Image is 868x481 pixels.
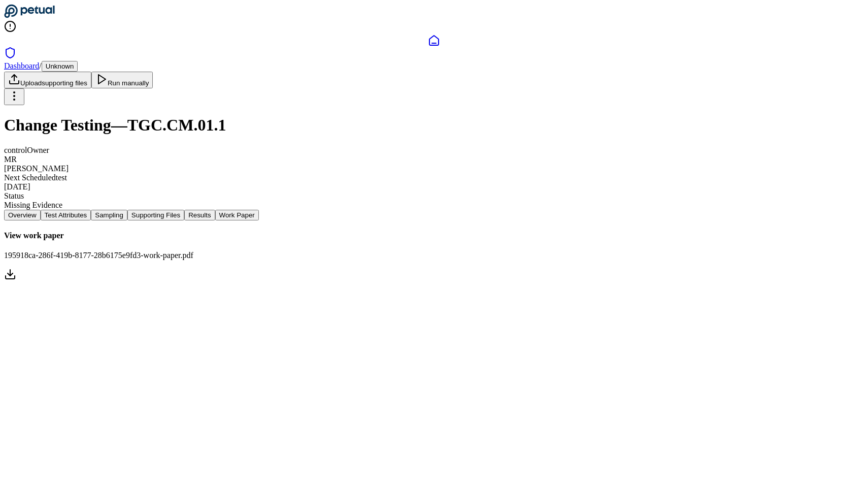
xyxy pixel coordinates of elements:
[4,210,864,220] nav: Tabs
[4,35,864,47] a: Dashboard
[91,72,153,88] button: Run manually
[4,251,864,260] p: 195918ca-286f-419b-8177-28b6175e9fd3-work-paper.pdf
[4,164,69,173] span: [PERSON_NAME]
[4,47,864,61] a: SOC
[127,210,184,220] button: Supporting Files
[4,11,55,20] a: Go to Dashboard
[4,182,864,191] div: [DATE]
[91,210,127,220] button: Sampling
[42,61,78,72] button: Unknown
[4,146,864,155] div: control Owner
[4,116,864,135] h1: Change Testing — TGC.CM.01.1
[4,210,41,220] button: Overview
[215,210,259,220] button: Work Paper
[4,61,864,72] div: /
[4,268,864,282] div: Download 195918ca-286f-419b-8177-28b6175e9fd3-work-paper.pdf
[4,201,864,210] div: Missing Evidence
[4,72,91,88] button: Uploadsupporting files
[4,155,17,164] span: MR
[4,231,864,240] h4: View work paper
[4,191,864,201] div: Status
[41,210,91,220] button: Test Attributes
[4,61,39,70] a: Dashboard
[184,210,215,220] button: Results
[4,173,864,182] div: Next Scheduled test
